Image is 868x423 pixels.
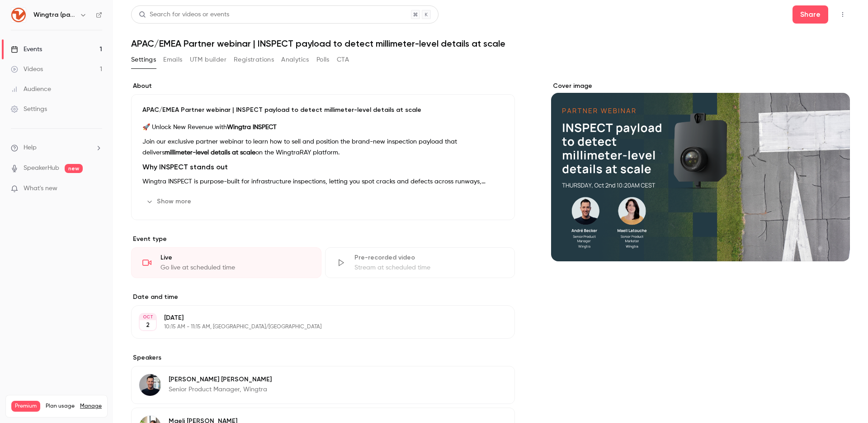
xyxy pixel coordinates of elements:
div: Events [11,45,42,54]
img: André Becker [139,374,161,396]
button: UTM builder [190,53,226,67]
label: About [131,82,515,91]
p: [PERSON_NAME] [PERSON_NAME] [169,375,272,384]
button: CTA [337,53,349,67]
label: Date and time [131,293,515,302]
p: Senior Product Manager, Wingtra [169,385,272,394]
span: Plan usage [46,403,75,410]
strong: millimeter-level details at scale [165,149,255,156]
button: Show more [142,194,197,209]
p: 10:15 AM - 11:15 AM, [GEOGRAPHIC_DATA]/[GEOGRAPHIC_DATA] [164,323,467,331]
div: Settings [11,105,47,114]
label: Speakers [131,353,515,362]
span: new [65,164,83,173]
p: Join our exclusive partner webinar to learn how to sell and position the brand-new inspection pay... [142,136,504,158]
section: Cover image [551,82,850,261]
button: Settings [131,53,156,67]
label: Cover image [551,82,850,91]
p: Event type [131,235,515,244]
div: Live [160,253,310,262]
div: Videos [11,65,43,74]
div: André Becker[PERSON_NAME] [PERSON_NAME]Senior Product Manager, Wingtra [131,366,515,404]
span: Premium [11,401,40,412]
li: help-dropdown-opener [11,143,102,153]
p: 🚀 Unlock New Revenue with [142,122,504,133]
div: Search for videos or events [139,10,229,19]
p: APAC/EMEA Partner webinar | INSPECT payload to detect millimeter-level details at scale [142,106,504,115]
button: Registrations [234,53,274,67]
button: Share [793,5,828,24]
span: Help [24,143,37,153]
span: What's new [24,184,57,193]
div: LiveGo live at scheduled time [131,247,321,278]
button: Analytics [281,53,309,67]
a: SpeakerHub [24,163,59,173]
div: Pre-recorded video [354,253,504,262]
div: OCT [140,314,156,320]
div: Go live at scheduled time [160,263,310,272]
button: Polls [316,53,330,67]
a: Manage [80,403,102,410]
div: Pre-recorded videoStream at scheduled time [325,247,515,278]
h1: APAC/EMEA Partner webinar | INSPECT payload to detect millimeter-level details at scale [131,38,850,49]
button: Emails [163,53,182,67]
img: Wingtra (partners) [11,8,26,22]
strong: Wingtra INSPECT [227,124,277,130]
p: 2 [146,321,150,330]
div: Stream at scheduled time [354,263,504,272]
h2: Why INSPECT stands out [142,162,504,173]
p: Wingtra INSPECT is purpose-built for infrastructure inspections, letting you spot cracks and defe... [142,176,504,187]
h6: Wingtra (partners) [33,10,76,19]
div: Audience [11,85,51,94]
p: [DATE] [164,313,467,322]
